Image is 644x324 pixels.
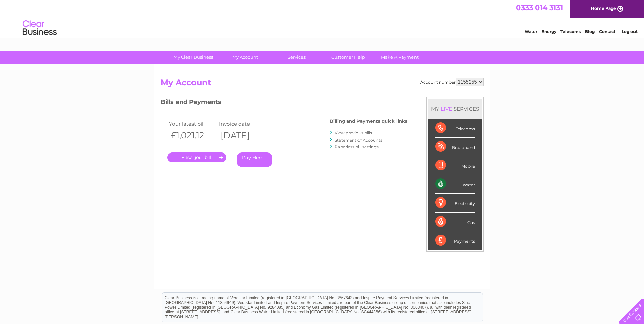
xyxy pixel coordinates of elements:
[167,128,218,142] th: £1,021.12
[217,119,268,128] td: Invoice date
[335,138,382,143] a: Statement of Accounts
[439,106,454,112] div: LIVE
[420,78,484,86] div: Account number
[435,194,475,212] div: Electricity
[599,29,615,34] a: Contact
[585,29,595,34] a: Blog
[217,51,273,64] a: My Account
[435,138,475,156] div: Broadband
[435,156,475,175] div: Mobile
[335,144,379,149] a: Paperless bill settings
[525,29,537,34] a: Water
[269,51,325,64] a: Services
[161,97,407,109] h3: Bills and Payments
[435,175,475,194] div: Water
[372,51,428,64] a: Make A Payment
[435,213,475,231] div: Gas
[162,4,483,33] div: Clear Business is a trading name of Verastar Limited (registered in [GEOGRAPHIC_DATA] No. 3667643...
[237,152,272,167] a: Pay Here
[22,18,57,38] img: logo.png
[217,128,268,142] th: [DATE]
[320,51,376,64] a: Customer Help
[167,119,218,128] td: Your latest bill
[435,119,475,138] div: Telecoms
[541,29,556,34] a: Energy
[516,3,563,12] a: 0333 014 3131
[161,78,484,91] h2: My Account
[330,119,407,124] h4: Billing and Payments quick links
[435,231,475,250] div: Payments
[165,51,221,64] a: My Clear Business
[335,130,372,136] a: View previous bills
[560,29,581,34] a: Telecoms
[167,152,226,162] a: .
[622,29,638,34] a: Log out
[428,99,482,119] div: MY SERVICES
